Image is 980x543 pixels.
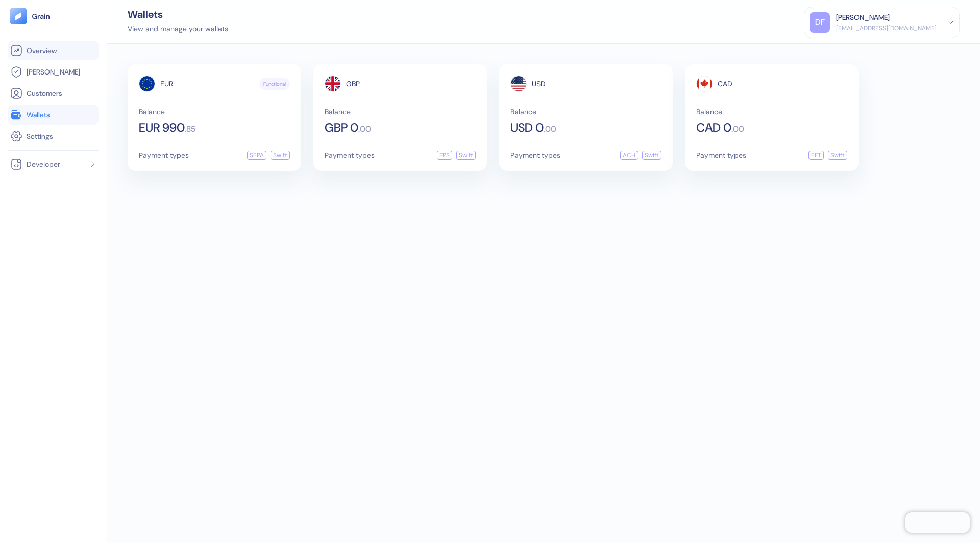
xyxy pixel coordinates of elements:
[718,80,732,87] span: CAD
[128,9,228,19] div: Wallets
[185,125,195,133] span: . 85
[358,125,371,133] span: . 00
[247,151,266,160] div: SEPA
[346,80,360,87] span: GBP
[836,23,937,33] div: [EMAIL_ADDRESS][DOMAIN_NAME]
[620,151,638,160] div: ACH
[128,23,228,34] div: View and manage your wallets
[27,159,60,169] span: Developer
[139,108,290,115] span: Balance
[696,152,746,159] span: Payment types
[10,130,96,142] a: Settings
[160,80,173,87] span: EUR
[325,108,476,115] span: Balance
[10,109,96,121] a: Wallets
[510,108,661,115] span: Balance
[456,151,476,160] div: Swift
[10,66,96,78] a: [PERSON_NAME]
[325,152,375,159] span: Payment types
[271,151,290,160] div: Swift
[27,67,80,77] span: [PERSON_NAME]
[696,108,847,115] span: Balance
[696,121,731,134] span: CAD 0
[828,151,847,160] div: Swift
[10,8,27,24] img: logo-tablet-V2.svg
[836,12,890,23] div: [PERSON_NAME]
[27,110,50,120] span: Wallets
[263,80,286,88] span: Functional
[905,512,970,533] iframe: Chatra live chat
[325,121,358,134] span: GBP 0
[27,131,53,141] span: Settings
[810,12,830,33] div: DF
[532,80,546,87] span: USD
[510,152,560,159] span: Payment types
[10,87,96,100] a: Customers
[544,125,556,133] span: . 00
[731,125,744,133] span: . 00
[27,45,57,56] span: Overview
[10,44,96,57] a: Overview
[510,121,544,134] span: USD 0
[437,151,452,160] div: FPS
[27,88,62,98] span: Customers
[139,152,189,159] span: Payment types
[32,13,51,20] img: logo
[808,151,824,160] div: EFT
[139,121,185,134] span: EUR 990
[642,151,661,160] div: Swift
